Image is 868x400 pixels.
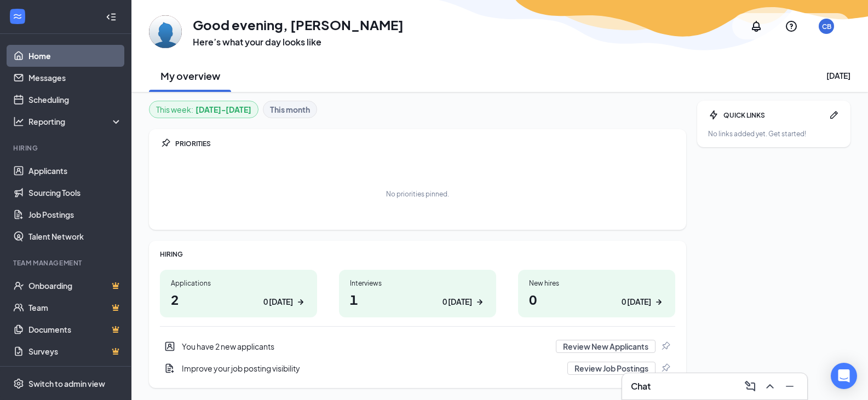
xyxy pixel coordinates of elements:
[442,296,472,308] div: 0 [DATE]
[182,363,561,374] div: Improve your job posting visibility
[160,270,317,317] a: Applications20 [DATE]ArrowRight
[744,380,757,393] svg: ComposeMessage
[474,297,485,308] svg: ArrowRight
[12,11,23,22] svg: WorkstreamLogo
[182,341,549,352] div: You have 2 new applicants
[28,89,122,111] a: Scheduling
[193,15,404,34] h1: Good evening, [PERSON_NAME]
[556,340,656,353] button: Review New Applicants
[160,357,675,379] a: DocumentAddImprove your job posting visibilityReview Job PostingsPin
[164,341,175,352] svg: UserEntity
[106,11,117,22] svg: Collapse
[160,250,675,259] div: HIRING
[149,15,182,48] img: Chris Belliboni
[785,20,798,33] svg: QuestionInfo
[295,297,306,308] svg: ArrowRight
[761,378,779,395] button: ChevronUp
[350,279,485,288] div: Interviews
[28,297,122,318] a: TeamCrown
[28,116,123,127] div: Reporting
[750,20,763,33] svg: Notifications
[631,380,651,392] h3: Chat
[28,318,122,340] a: DocumentsCrown
[822,22,831,31] div: CB
[28,204,122,225] a: Job Postings
[723,111,824,120] div: QUICK LINKS
[518,270,675,317] a: New hires00 [DATE]ArrowRight
[653,297,664,308] svg: ArrowRight
[28,340,122,362] a: SurveysCrown
[171,290,306,309] h1: 2
[831,363,857,389] div: Open Intercom Messenger
[350,290,485,309] h1: 1
[156,103,251,115] div: This week :
[781,378,798,395] button: Minimize
[660,363,671,374] svg: Pin
[160,138,171,149] svg: Pin
[270,103,310,115] b: This month
[196,103,251,115] b: [DATE] - [DATE]
[386,189,449,199] div: No priorities pinned.
[708,109,719,120] svg: Bolt
[164,363,175,374] svg: DocumentAdd
[193,36,404,48] h3: Here’s what your day looks like
[160,335,675,357] div: You have 2 new applicants
[339,270,496,317] a: Interviews10 [DATE]ArrowRight
[28,67,122,89] a: Messages
[28,160,122,182] a: Applicants
[567,362,656,375] button: Review Job Postings
[175,139,675,148] div: PRIORITIES
[741,378,759,395] button: ComposeMessage
[13,143,120,153] div: Hiring
[28,182,122,204] a: Sourcing Tools
[28,275,122,297] a: OnboardingCrown
[13,116,24,127] svg: Analysis
[160,69,220,83] h2: My overview
[529,279,664,288] div: New hires
[28,378,105,389] div: Switch to admin view
[622,296,651,308] div: 0 [DATE]
[28,45,122,67] a: Home
[13,258,120,268] div: Team Management
[171,279,306,288] div: Applications
[263,296,293,308] div: 0 [DATE]
[783,380,796,393] svg: Minimize
[660,341,671,352] svg: Pin
[826,70,850,81] div: [DATE]
[160,335,675,357] a: UserEntityYou have 2 new applicantsReview New ApplicantsPin
[829,109,840,120] svg: Pen
[13,378,24,389] svg: Settings
[763,380,777,393] svg: ChevronUp
[708,129,840,138] div: No links added yet. Get started!
[28,225,122,247] a: Talent Network
[529,290,664,309] h1: 0
[160,357,675,379] div: Improve your job posting visibility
